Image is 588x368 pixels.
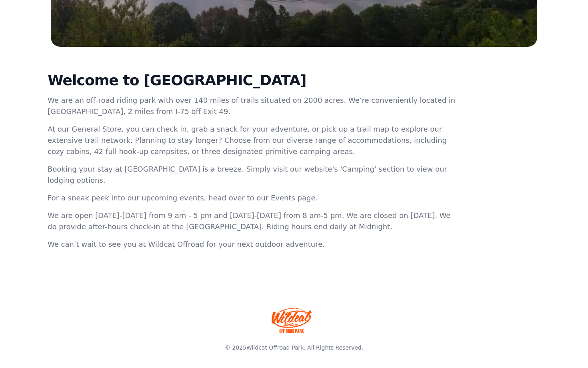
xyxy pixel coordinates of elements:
p: We can’t wait to see you at Wildcat Offroad for your next outdoor adventure. [48,239,457,250]
p: We are open [DATE]-[DATE] from 9 am - 5 pm and [DATE]-[DATE] from 8 am-5 pm. We are closed on [DA... [48,210,457,232]
span: © 2025 . All Rights Reserved. [225,344,363,351]
p: For a sneak peek into our upcoming events, head over to our Events page. [48,192,457,204]
img: Wildcat Offroad park [272,308,312,333]
p: We are an off-road riding park with over 140 miles of trails situated on 2000 acres. We’re conven... [48,95,457,117]
h2: Welcome to [GEOGRAPHIC_DATA] [48,72,457,88]
a: Wildcat Offroad Park [246,344,304,351]
p: At our General Store, you can check in, grab a snack for your adventure, or pick up a trail map t... [48,124,457,157]
p: Booking your stay at [GEOGRAPHIC_DATA] is a breeze. Simply visit our website's 'Camping' section ... [48,164,457,186]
